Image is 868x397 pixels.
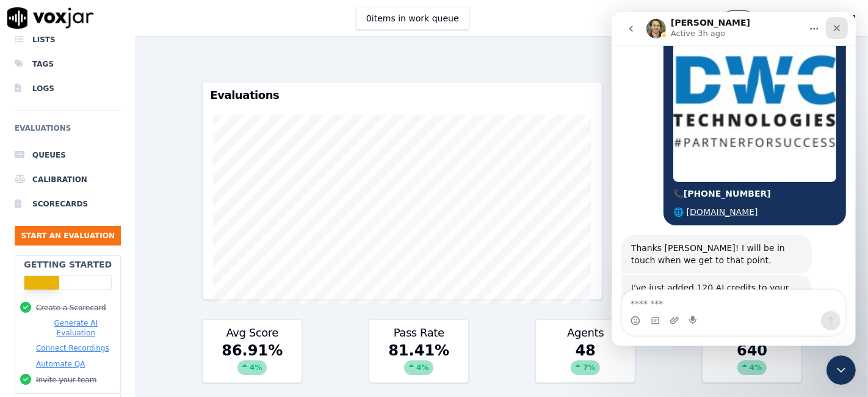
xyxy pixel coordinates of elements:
[36,375,96,385] button: Invite your team
[15,167,121,192] a: Calibration
[543,327,627,338] h3: Agents
[62,176,225,188] div: 📞
[10,223,200,261] div: Thanks [PERSON_NAME]! I will be in touch when we get to that point.
[210,327,294,338] h3: Avg Score
[787,11,868,26] button: [PERSON_NAME]
[15,226,121,246] button: Start an Evaluation
[203,341,302,382] div: 86.91 %
[237,360,267,375] div: 4 %
[36,359,85,369] button: Automate QA
[612,12,856,346] iframe: Intercom live chat
[15,143,121,167] a: Queues
[24,258,112,271] h2: Getting Started
[826,355,856,385] iframe: Intercom live chat
[723,10,765,26] button: 30
[36,343,109,353] button: Connect Recordings
[356,7,469,30] button: 0items in work queue
[10,263,234,376] div: Curtis says…
[15,192,121,216] a: Scorecards
[36,303,106,313] button: Create a Scorecard
[723,10,753,26] button: 30
[20,230,190,254] div: Thanks [PERSON_NAME]! I will be in touch when we get to that point.
[75,195,146,205] a: [DOMAIN_NAME]
[10,223,234,263] div: Curtis says…
[10,278,234,299] textarea: Message…
[62,194,225,206] div: 🌐
[78,304,87,313] button: Start recording
[7,7,94,29] img: voxjar logo
[571,360,600,375] div: 7 %
[15,27,121,52] a: Lists
[20,270,190,342] div: I've just added 120 AI credits to your account, too. If you haven't tried our AI evaluator out ye...
[58,304,68,313] button: Upload attachment
[737,360,767,375] div: 4 %
[15,121,121,143] h6: Evaluations
[369,341,468,382] div: 81.41 %
[36,318,115,338] button: Generate AI Evaluation
[703,341,801,382] div: 640
[404,360,433,375] div: 4 %
[38,304,48,313] button: Gif picker
[377,327,461,338] h3: Pass Rate
[19,304,29,313] button: Emoji picker
[536,341,635,382] div: 48
[210,90,594,101] h3: Evaluations
[209,299,229,318] button: Send a message…
[15,52,121,76] a: Tags
[72,177,159,186] b: [PHONE_NUMBER]
[15,76,121,101] a: Logs
[10,263,200,349] div: I've just added 120 AI credits to your account, too. If you haven't tried our AI evaluator out ye...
